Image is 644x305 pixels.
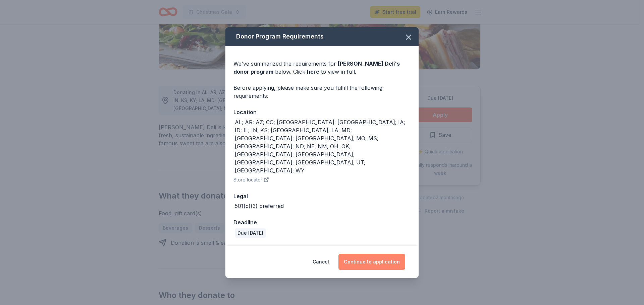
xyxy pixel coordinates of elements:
div: We've summarized the requirements for below. Click to view in full. [233,60,411,76]
div: Deadline [233,218,411,227]
div: Legal [233,192,411,201]
button: Store locator [233,176,269,184]
div: 501(c)(3) preferred [235,202,284,210]
button: Continue to application [338,254,405,270]
div: Before applying, please make sure you fulfill the following requirements: [233,84,411,100]
div: Donor Program Requirements [225,27,419,46]
button: Cancel [313,254,329,270]
a: here [307,68,319,76]
div: AL; AR; AZ; CO; [GEOGRAPHIC_DATA]; [GEOGRAPHIC_DATA]; IA; ID; IL; IN; KS; [GEOGRAPHIC_DATA]; LA; ... [235,118,411,174]
div: Due [DATE] [235,228,266,238]
div: Location [233,108,411,117]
